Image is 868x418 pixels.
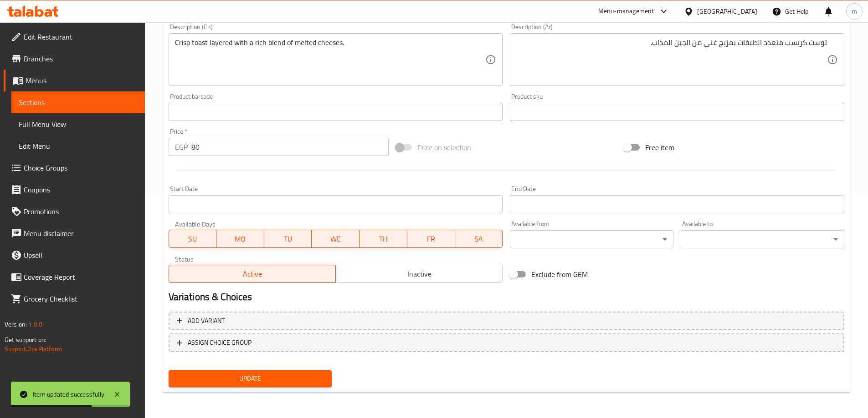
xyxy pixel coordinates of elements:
span: Exclude from GEM [531,269,588,280]
span: Coverage Report [24,272,138,282]
h2: Variations & Choices [169,290,844,304]
button: Add variant [169,312,844,330]
input: Please enter product sku [510,103,844,121]
button: Inactive [335,265,503,283]
span: m [852,6,857,16]
div: ​ [681,230,844,248]
span: Update [176,373,325,384]
span: Free item [645,142,674,153]
div: [GEOGRAPHIC_DATA] [697,6,757,16]
a: Support.OpsPlatform [5,343,62,355]
span: Price on selection [417,142,471,153]
a: Edit Menu [11,135,145,157]
span: TU [268,232,308,246]
a: Upsell [4,244,145,266]
button: Update [169,370,332,387]
span: WE [315,232,356,246]
span: Menu disclaimer [24,228,138,239]
span: Choice Groups [24,162,138,173]
span: Add variant [188,315,225,327]
a: Menus [4,70,145,91]
button: MO [216,230,264,248]
span: Grocery Checklist [24,293,138,304]
span: Promotions [24,206,138,217]
textarea: Crisp toast layered with a rich blend of melted cheeses. [175,38,486,81]
button: SU [169,230,217,248]
span: Version: [5,318,27,330]
p: EGP [175,141,188,152]
span: MO [220,232,261,246]
span: TH [363,232,404,246]
span: FR [411,232,452,246]
span: ASSIGN CHOICE GROUP [188,337,252,348]
button: TH [360,230,407,248]
span: Edit Restaurant [24,31,138,42]
span: Upsell [24,250,138,261]
span: Full Menu View [19,119,138,130]
a: Choice Groups [4,157,145,179]
a: Edit Restaurant [4,26,145,48]
input: Please enter product barcode [169,103,503,121]
div: Menu-management [598,6,654,17]
span: Coupons [24,184,138,195]
button: SA [455,230,503,248]
span: SA [459,232,499,246]
a: Promotions [4,201,145,222]
span: Menus [26,75,138,86]
span: Branches [24,53,138,64]
button: Active [169,265,336,283]
span: Inactive [339,267,499,281]
span: 1.0.0 [28,318,42,330]
button: FR [407,230,455,248]
a: Coupons [4,179,145,201]
a: Menu disclaimer [4,222,145,244]
a: Full Menu View [11,113,145,135]
a: Coverage Report [4,266,145,288]
span: Get support on: [5,334,46,346]
span: Sections [19,97,138,108]
span: Active [173,267,332,281]
div: Item updated successfully [33,389,104,399]
button: WE [312,230,360,248]
input: Please enter price [191,138,389,156]
a: Branches [4,48,145,70]
span: SU [173,232,213,246]
span: Edit Menu [19,141,138,151]
textarea: توست كريسب متعدد الطبقات بمزيج غني من الجبن المذاب. [516,38,827,81]
div: ​ [510,230,673,248]
a: Sections [11,91,145,113]
button: TU [264,230,312,248]
a: Grocery Checklist [4,288,145,310]
button: ASSIGN CHOICE GROUP [169,333,844,352]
